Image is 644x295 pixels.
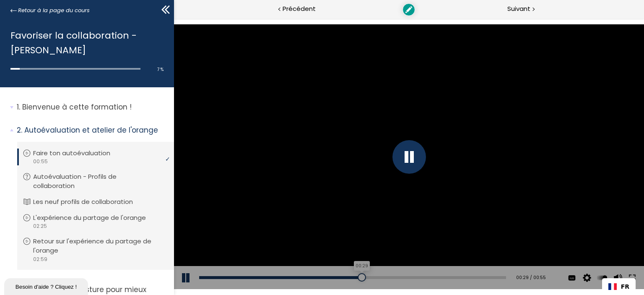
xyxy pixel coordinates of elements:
[283,4,316,14] span: Précédent
[33,222,47,230] span: 02:25
[180,243,196,252] div: 00:29
[608,283,617,290] img: Français flag
[17,125,22,136] span: 2.
[10,6,90,15] a: Retour à la page du cours
[602,278,636,295] div: Language selected: Français
[422,248,434,271] button: Play back rate
[33,172,166,191] p: Autoévaluation - Profils de collaboration
[33,158,48,165] span: 00:55
[390,248,405,271] div: Voir les légendes disponibles
[33,197,145,206] p: Les neuf profils de collaboration
[33,213,158,222] p: L'expérience du partage de l'orange
[33,256,47,263] span: 02:59
[602,278,636,295] div: Language Switcher
[340,256,372,263] div: 00:29 / 00:55
[33,149,123,158] p: Faire ton autoévaluation
[507,4,530,14] span: Suivant
[17,125,168,136] p: Autoévaluation et atelier de l'orange
[392,248,404,271] button: Subtitles and Transcript
[10,28,159,57] h1: Favoriser la collaboration - [PERSON_NAME]
[421,248,436,271] div: Modifier la vitesse de lecture
[608,283,629,290] a: FR
[33,237,166,255] p: Retour sur l'expérience du partage de l'orange
[4,277,90,295] iframe: chat widget
[17,102,20,112] span: 1.
[157,66,164,73] span: 7 %
[407,248,419,271] button: Video quality
[18,6,90,15] span: Retour à la page du cours
[437,248,449,271] button: Volume
[17,102,168,112] p: Bienvenue à cette formation !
